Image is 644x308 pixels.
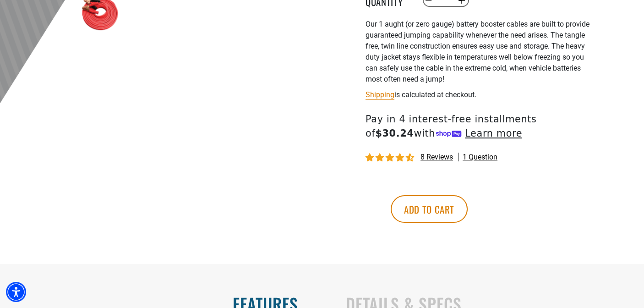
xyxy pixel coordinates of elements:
[366,90,394,99] a: Shipping
[463,152,497,162] span: 1 question
[366,154,416,162] span: 4.50 stars
[366,88,590,101] div: is calculated at checkout.
[420,153,453,161] span: 8 reviews
[366,19,590,85] p: Our 1 aught (or zero gauge) battery booster cables are built to provide guaranteed jumping capabi...
[6,282,26,302] div: Accessibility Menu
[391,195,468,223] button: Add to cart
